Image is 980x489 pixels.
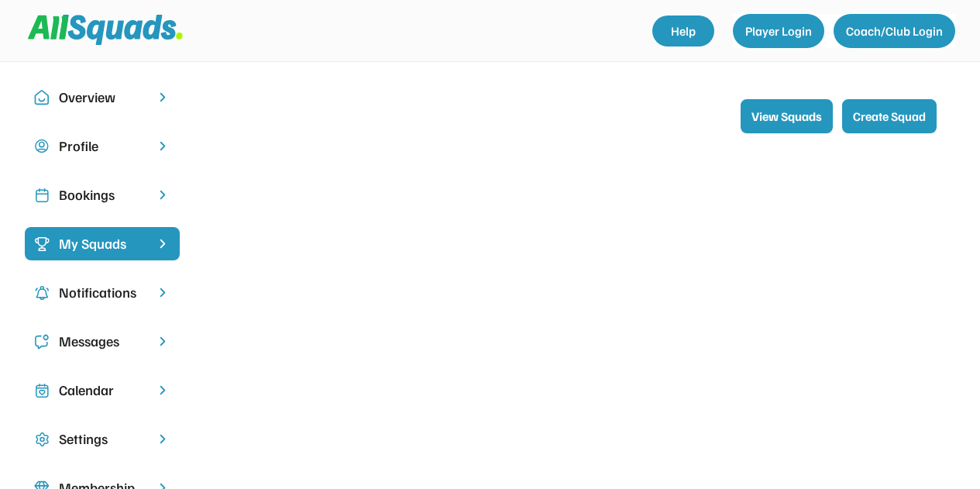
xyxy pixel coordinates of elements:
img: chevron-right.svg [155,188,170,202]
img: chevron-right.svg [155,90,170,105]
img: Icon%20%2823%29.svg [34,236,50,252]
a: Help [652,15,714,46]
img: chevron-right%20copy%203.svg [155,236,170,251]
img: Icon%20copy%204.svg [34,285,50,301]
img: chevron-right.svg [155,139,170,153]
img: chevron-right.svg [155,334,170,349]
img: chevron-right.svg [155,383,170,398]
div: Notifications [59,282,146,303]
img: chevron-right.svg [155,285,170,300]
button: Player Login [733,14,824,48]
button: View Squads [741,99,833,133]
div: Messages [59,331,146,352]
div: Profile [59,136,146,157]
button: Create Squad [842,99,937,133]
div: Bookings [59,184,146,205]
img: user-circle.svg [34,139,50,154]
img: Squad%20Logo.svg [28,15,183,44]
img: chevron-right.svg [155,432,170,446]
div: My Squads [59,233,146,254]
img: Icon%20copy%202.svg [34,188,50,203]
img: Icon%20copy%205.svg [34,334,50,350]
div: Overview [59,87,146,108]
img: Icon%20copy%2010.svg [34,90,50,105]
div: Calendar [59,380,146,401]
div: Settings [59,429,146,449]
button: Coach/Club Login [834,14,955,48]
img: Icon%20copy%207.svg [34,383,50,398]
